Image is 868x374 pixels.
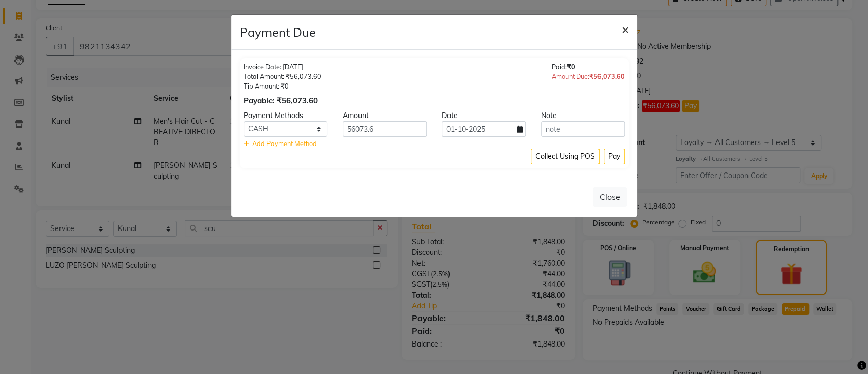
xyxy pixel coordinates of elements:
div: Note [533,110,633,121]
button: Close [614,15,637,43]
input: note [541,121,625,137]
button: Collect Using POS [531,149,600,164]
h4: Payment Due [240,23,316,41]
div: Payable: ₹56,073.60 [244,95,321,107]
div: Tip Amount: ₹0 [244,81,321,91]
input: yyyy-mm-dd [442,121,526,137]
div: Payment Methods [236,110,335,121]
span: × [622,21,629,37]
div: Amount [335,110,434,121]
span: ₹56,073.60 [589,72,625,80]
div: Paid: [552,62,625,72]
button: Close [593,187,627,207]
div: Total Amount: ₹56,073.60 [244,72,321,81]
span: Add Payment Method [252,139,317,148]
input: Amount [343,121,427,137]
div: Amount Due: [552,72,625,81]
span: ₹0 [567,63,575,71]
button: Pay [604,149,625,164]
div: Invoice Date: [DATE] [244,62,321,72]
div: Date [434,110,533,121]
